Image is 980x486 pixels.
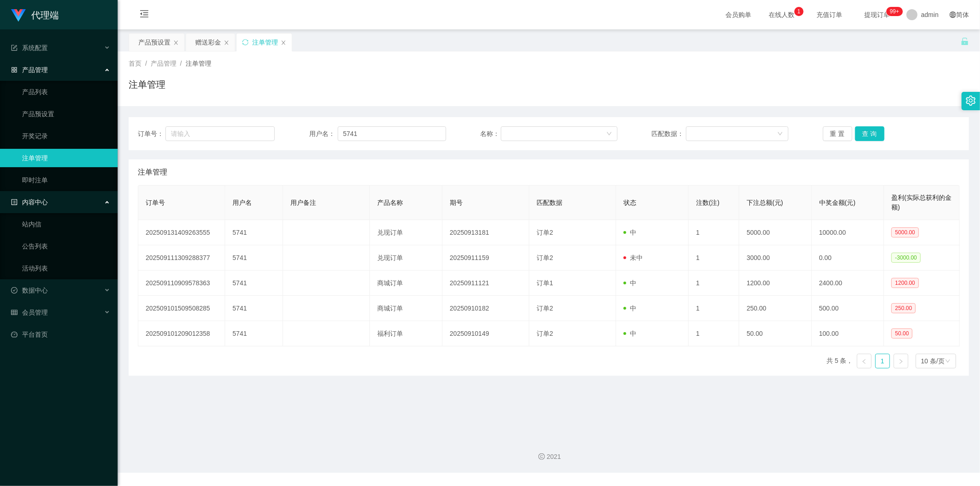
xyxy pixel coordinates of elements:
h1: 代理端 [31,0,59,30]
td: 1200.00 [739,271,812,296]
span: 提现订单 [860,11,895,18]
div: 10 条/页 [921,354,945,368]
td: 1 [689,245,739,271]
td: 5000.00 [739,220,812,245]
span: 中 [623,305,636,312]
td: 1 [689,321,739,346]
i: 图标: global [950,11,956,18]
td: 商城订单 [370,296,442,321]
span: 中 [623,229,636,236]
td: 1 [689,271,739,296]
span: 250.00 [891,303,916,313]
td: 100.00 [812,321,884,346]
span: 名称： [480,129,501,139]
span: 未中 [623,254,643,261]
i: 图标: close [281,40,286,45]
span: 会员管理 [11,309,48,316]
a: 代理端 [11,11,59,18]
a: 站内信 [22,215,110,233]
td: 1 [689,296,739,321]
span: / [180,60,182,67]
span: 用户名 [232,199,252,206]
i: 图标: sync [242,39,249,45]
span: 产品管理 [11,66,48,73]
li: 1 [875,354,890,368]
span: 匹配数据 [537,199,562,206]
span: 订单2 [537,305,553,312]
td: 1 [689,220,739,245]
div: 注单管理 [252,34,278,51]
a: 图标: dashboard平台首页 [11,325,110,344]
span: 产品名称 [377,199,403,206]
td: 20250913181 [442,220,529,245]
td: 福利订单 [370,321,442,346]
div: 2021 [125,452,973,462]
span: 期号 [450,199,463,206]
span: 系统配置 [11,44,48,51]
span: 下注总额(元) [747,199,783,206]
span: 注单管理 [138,167,167,178]
i: 图标: down [945,358,951,365]
li: 共 5 条， [827,354,853,368]
td: 5741 [225,220,283,245]
div: 产品预设置 [138,34,170,51]
span: 注数(注) [696,199,719,206]
button: 查 询 [855,126,884,141]
i: 图标: down [777,131,783,137]
sup: 1223 [886,7,903,16]
p: 1 [798,7,801,16]
span: 充值订单 [812,11,847,18]
span: 订单2 [537,229,553,236]
td: 202509101209012358 [138,321,225,346]
td: 202509111309288377 [138,245,225,271]
a: 产品列表 [22,83,110,101]
td: 兑现订单 [370,245,442,271]
i: 图标: left [861,359,867,364]
span: 产品管理 [151,60,176,67]
i: 图标: right [898,359,904,364]
input: 请输入 [338,126,446,141]
td: 20250911121 [442,271,529,296]
i: 图标: menu-fold [129,0,160,30]
span: 状态 [623,199,636,206]
td: 0.00 [812,245,884,271]
td: 3000.00 [739,245,812,271]
sup: 1 [794,7,804,16]
span: 5000.00 [891,227,918,237]
span: / [145,60,147,67]
span: 中 [623,279,636,287]
a: 即时注单 [22,171,110,189]
a: 注单管理 [22,149,110,167]
td: 10000.00 [812,220,884,245]
td: 2400.00 [812,271,884,296]
a: 开奖记录 [22,127,110,145]
td: 20250910149 [442,321,529,346]
i: 图标: copyright [538,453,545,460]
i: 图标: unlock [961,37,969,45]
td: 202509101509508285 [138,296,225,321]
span: 在线人数 [764,11,799,18]
span: 订单2 [537,254,553,261]
span: 用户名： [309,129,338,139]
li: 上一页 [857,354,872,368]
span: 订单2 [537,330,553,337]
span: 内容中心 [11,198,48,206]
span: 1200.00 [891,278,918,288]
span: 用户备注 [290,199,316,206]
span: 中奖金额(元) [819,199,855,206]
a: 1 [876,354,889,368]
span: 盈利(实际总获利的金额) [891,194,952,211]
i: 图标: profile [11,199,17,205]
td: 5741 [225,321,283,346]
input: 请输入 [165,126,275,141]
span: 中 [623,330,636,337]
a: 活动列表 [22,259,110,277]
td: 50.00 [739,321,812,346]
i: 图标: form [11,45,17,51]
i: 图标: check-circle-o [11,287,17,294]
span: 首页 [129,60,142,67]
span: 订单号 [146,199,165,206]
td: 20250911159 [442,245,529,271]
h1: 注单管理 [129,78,165,91]
span: 50.00 [891,328,912,339]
